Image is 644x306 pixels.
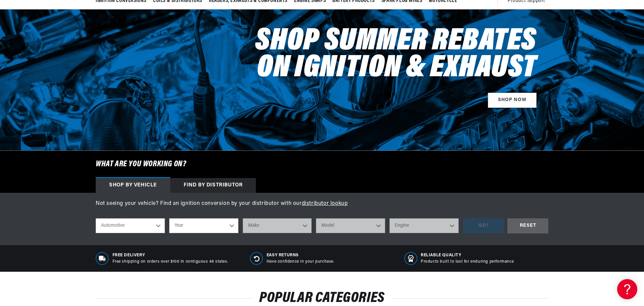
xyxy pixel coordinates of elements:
[421,253,514,258] span: RELIABLE QUALITY
[96,218,165,233] select: Ride Type
[243,218,312,233] select: Make
[96,292,548,305] h2: POPULAR CATEGORIES
[112,259,228,265] p: Free shipping on orders over $100 in contiguous 48 states.
[302,201,348,206] a: distributor lookup
[267,253,334,258] span: Easy Returns
[96,178,170,193] div: Shop by vehicle
[169,218,238,233] select: Year
[255,28,537,82] h2: Shop Summer Rebates on Ignition & Exhaust
[170,178,256,193] div: Find by Distributor
[112,253,228,258] span: Free Delivery
[267,259,334,265] p: Have confidence in your purchase.
[488,93,537,108] a: SHOP NOW
[421,259,514,265] p: Products built to last for enduring performance
[96,200,548,208] p: Not seeing your vehicle? Find an ignition conversion by your distributor with our
[389,218,459,233] select: Engine
[316,218,385,233] select: Model
[79,151,565,178] h6: What are you working on?
[507,218,548,233] div: RESET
